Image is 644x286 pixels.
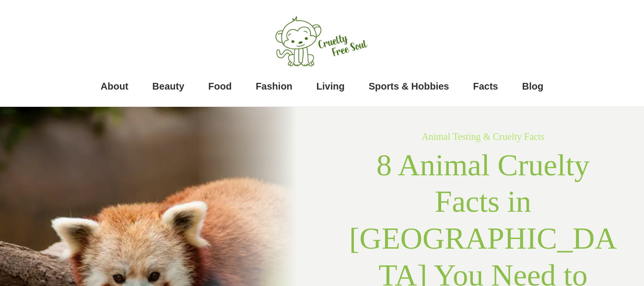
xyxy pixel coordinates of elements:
a: Sports & Hobbies [369,77,449,96]
a: Fashion [256,77,293,96]
a: Animal Testing & Cruelty Facts [422,131,544,142]
a: Beauty [152,77,185,96]
a: Food [208,77,232,96]
a: Facts [473,77,498,96]
a: About [101,77,129,96]
a: Living [316,77,345,96]
a: Blog [522,77,543,96]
